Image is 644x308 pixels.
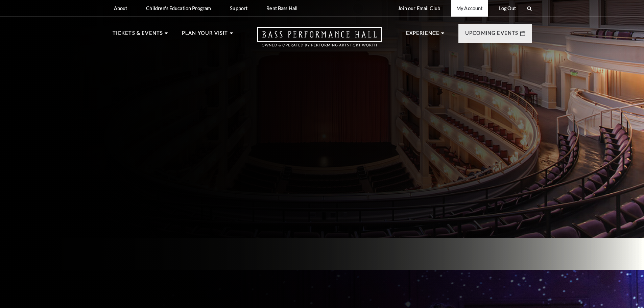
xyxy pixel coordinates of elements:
p: About [114,5,127,11]
p: Rent Bass Hall [266,5,297,11]
p: Plan Your Visit [182,29,228,41]
p: Experience [406,29,440,41]
p: Upcoming Events [465,29,519,41]
p: Tickets & Events [113,29,163,41]
p: Children's Education Program [146,5,211,11]
p: Support [230,5,247,11]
